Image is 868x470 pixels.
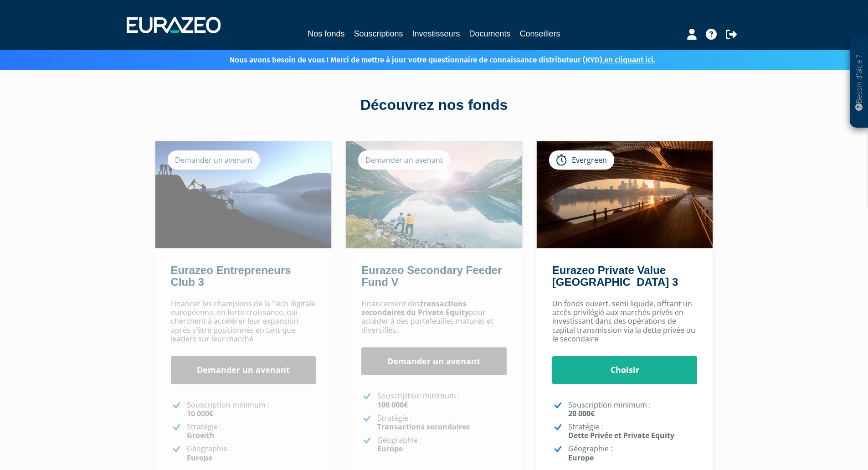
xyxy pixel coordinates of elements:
p: Un fonds ouvert, semi liquide, offrant un accès privilégié aux marchés privés en investissant dan... [552,300,698,343]
p: Souscription minimum : [377,392,507,409]
p: Financement des pour accéder à des portefeuilles matures et diversifiés. [361,300,507,335]
p: Nous avons besoin de vous ! Merci de mettre à jour votre questionnaire de connaissance distribute... [203,52,655,66]
strong: 20 000€ [568,408,595,418]
strong: transactions secondaires du Private Equity [361,299,469,317]
p: Stratégie : [187,423,316,440]
div: Demander un avenant [358,150,450,170]
p: Souscription minimum : [568,401,698,418]
strong: 10 000€ [187,408,213,418]
p: Géographie : [568,444,698,462]
strong: 100 000€ [377,400,408,410]
p: Stratégie : [377,414,507,431]
div: Evergreen [549,150,614,170]
strong: Europe [568,453,594,463]
a: Conseillers [520,27,560,40]
img: Eurazeo Entrepreneurs Club 3 [155,141,332,248]
a: Documents [469,27,511,40]
p: Géographie : [377,436,507,453]
a: Demander un avenant [171,356,316,384]
strong: Europe [377,444,403,454]
img: 1732889491-logotype_eurazeo_blanc_rvb.png [127,17,221,33]
a: Choisir [552,356,698,384]
p: Stratégie : [568,423,698,440]
strong: Transactions secondaires [377,422,470,432]
a: Souscriptions [354,27,403,40]
img: Eurazeo Secondary Feeder Fund V [346,141,522,248]
div: Demander un avenant [168,150,260,170]
a: Eurazeo Entrepreneurs Club 3 [171,264,291,288]
a: Investisseurs [412,27,460,40]
p: Financer les champions de la Tech digitale européenne, en forte croissance, qui cherchent à accél... [171,300,316,343]
div: Découvrez nos fonds [175,95,694,116]
a: en cliquant ici. [604,55,655,65]
strong: Dette Privée et Private Equity [568,430,674,440]
img: Eurazeo Private Value Europe 3 [537,141,713,248]
strong: Europe [187,453,212,463]
a: Demander un avenant [361,347,507,376]
a: Nos fonds [308,27,344,41]
p: Souscription minimum : [187,401,316,418]
strong: Growth [187,430,215,440]
a: Eurazeo Secondary Feeder Fund V [361,264,502,288]
p: Géographie : [187,444,316,462]
p: Besoin d'aide ? [854,41,864,124]
a: Eurazeo Private Value [GEOGRAPHIC_DATA] 3 [552,264,678,288]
